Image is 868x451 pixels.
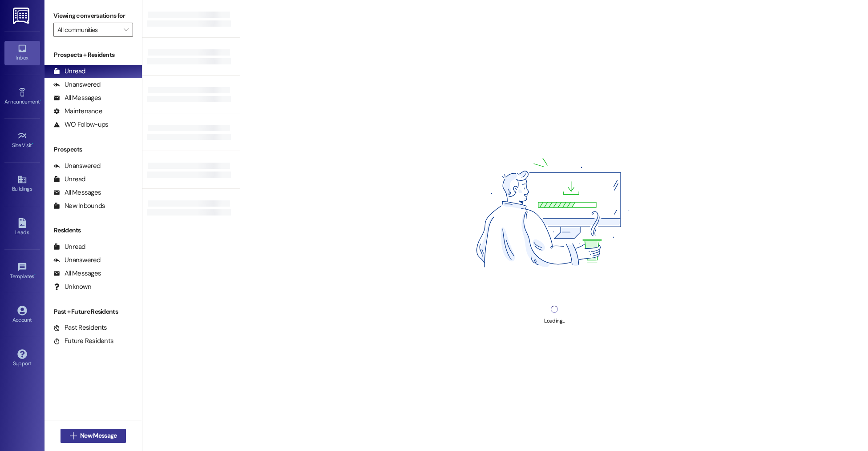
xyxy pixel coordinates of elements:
[53,67,85,76] div: Unread
[61,429,126,443] button: New Message
[44,307,142,316] div: Past + Future Residents
[4,259,40,283] a: Templates •
[32,141,33,147] span: •
[53,282,91,291] div: Unknown
[53,120,108,129] div: WO Follow-ups
[53,323,107,332] div: Past Residents
[53,161,101,171] div: Unanswered
[53,80,101,89] div: Unanswered
[124,26,129,33] i: 
[70,432,77,439] i: 
[44,145,142,154] div: Prospects
[53,9,133,23] label: Viewing conversations for
[44,50,142,60] div: Prospects + Residents
[4,172,40,196] a: Buildings
[4,41,40,65] a: Inbox
[53,201,105,211] div: New Inbounds
[53,255,101,265] div: Unanswered
[13,8,31,24] img: ResiDesk Logo
[57,23,119,37] input: All communities
[53,175,85,184] div: Unread
[4,347,40,371] a: Support
[80,431,117,440] span: New Message
[44,226,142,235] div: Residents
[53,188,101,197] div: All Messages
[4,303,40,327] a: Account
[53,107,102,116] div: Maintenance
[53,93,101,103] div: All Messages
[34,272,36,278] span: •
[53,242,85,251] div: Unread
[4,216,40,239] a: Leads
[544,316,564,326] div: Loading...
[4,128,40,152] a: Site Visit •
[40,97,41,104] span: •
[53,269,101,278] div: All Messages
[53,336,113,346] div: Future Residents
